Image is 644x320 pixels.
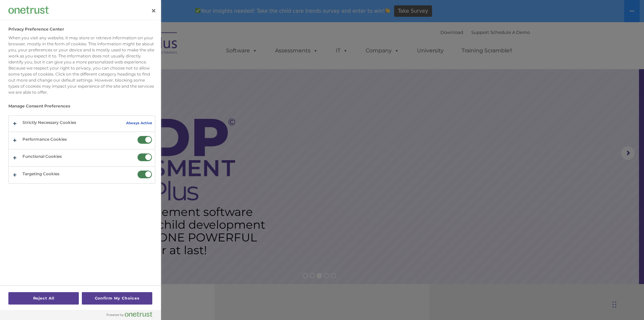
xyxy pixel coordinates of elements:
[93,44,114,49] span: Last name
[8,35,155,95] div: When you visit any website, it may store or retrieve information on your browser, mostly in the f...
[93,72,122,77] span: Phone number
[146,3,161,18] button: Close
[82,292,152,305] button: Confirm My Choices
[8,104,155,112] h3: Manage Consent Preferences
[8,27,64,32] h2: Privacy Preference Center
[8,292,79,305] button: Reject All
[8,3,49,17] div: Company Logo
[107,312,158,320] a: Powered by OneTrust Opens in a new Tab
[8,6,49,13] img: Company Logo
[107,312,152,317] img: Powered by OneTrust Opens in a new Tab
